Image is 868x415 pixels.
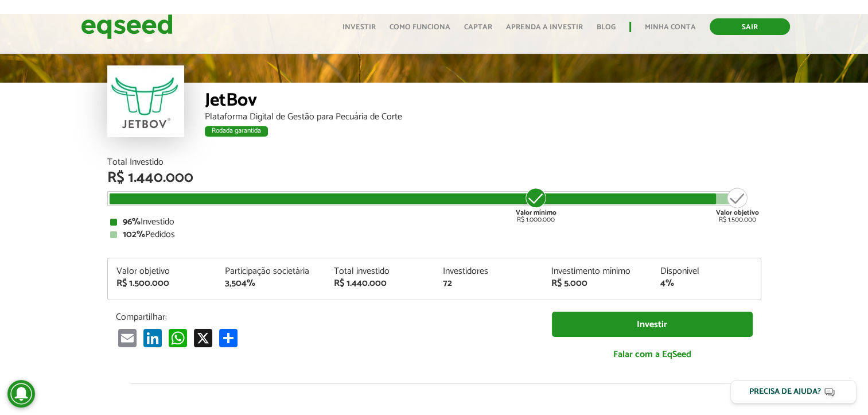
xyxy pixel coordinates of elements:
strong: 96% [123,214,141,230]
div: 72 [442,279,534,288]
div: Disponível [660,267,752,276]
div: 4% [660,279,752,288]
a: LinkedIn [141,328,164,347]
a: Email [116,328,139,347]
a: Aprenda a investir [506,24,583,31]
div: Participação societária [225,267,317,276]
div: Valor objetivo [116,267,208,276]
div: Rodada garantida [205,126,268,137]
div: Total investido [334,267,426,276]
img: EqSeed [81,11,173,42]
div: R$ 1.440.000 [334,279,426,288]
div: Total Investido [107,158,761,167]
div: R$ 1.500.000 [716,187,759,223]
div: R$ 1.000.000 [515,187,558,223]
a: Compartilhar [217,328,240,347]
a: X [192,328,215,347]
div: R$ 1.440.000 [107,170,761,185]
a: Falar com a EqSeed [552,343,753,366]
p: Compartilhar: [116,312,535,323]
div: R$ 5.000 [551,279,643,288]
a: WhatsApp [166,328,189,347]
a: Investir [552,312,753,338]
div: Investidores [442,267,534,276]
div: JetBov [205,91,761,113]
div: Pedidos [110,230,758,239]
strong: Valor mínimo [516,207,556,218]
div: Investido [110,218,758,227]
div: Plataforma Digital de Gestão para Pecuária de Corte [205,113,761,122]
div: Investimento mínimo [551,267,643,276]
a: Sair [710,18,790,35]
strong: 102% [123,227,145,242]
a: Captar [464,24,492,31]
a: Minha conta [645,24,696,31]
a: Como funciona [390,24,450,31]
div: 3,504% [225,279,317,288]
div: R$ 1.500.000 [116,279,208,288]
a: Blog [597,24,616,31]
a: Investir [342,24,376,31]
strong: Valor objetivo [716,207,759,218]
